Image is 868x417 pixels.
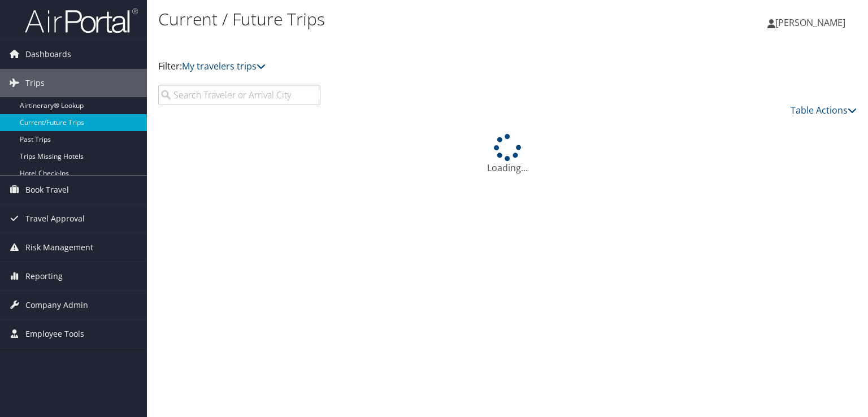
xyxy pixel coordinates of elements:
span: Travel Approval [25,205,85,233]
a: My travelers trips [182,60,266,72]
span: Trips [25,69,45,97]
a: Table Actions [791,104,857,116]
div: Loading... [158,134,857,175]
p: Filter: [158,59,624,74]
span: Employee Tools [25,320,84,348]
span: Book Travel [25,176,69,204]
span: [PERSON_NAME] [775,16,845,29]
a: [PERSON_NAME] [767,6,857,40]
span: Risk Management [25,233,93,262]
input: Search Traveler or Arrival City [158,85,320,105]
span: Reporting [25,262,63,290]
h1: Current / Future Trips [158,7,624,31]
img: airportal-logo.png [25,7,138,34]
span: Company Admin [25,291,88,319]
span: Dashboards [25,40,71,68]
